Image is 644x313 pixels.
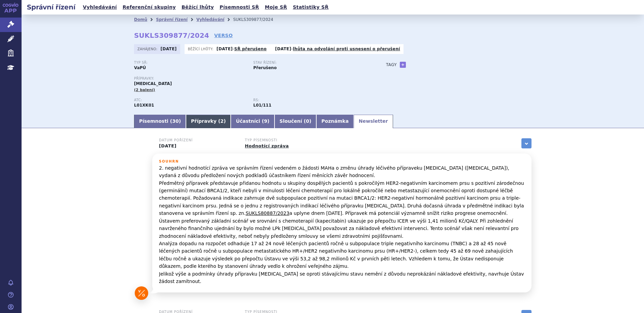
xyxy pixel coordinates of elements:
p: ATC: [134,98,247,102]
a: Newsletter [354,115,393,128]
span: 9 [264,118,267,124]
h3: Typ písemnosti [245,138,322,142]
a: Písemnosti SŘ [218,3,261,12]
p: Typ SŘ: [134,61,247,65]
a: zobrazit vše [521,138,532,148]
a: Účastníci (9) [231,115,274,128]
a: SUKLS80887/2023 [246,210,289,216]
span: [MEDICAL_DATA] [134,81,172,86]
span: (2 balení) [134,88,155,92]
strong: SUKLS309877/2024 [134,31,209,39]
strong: VaPÚ [134,65,146,70]
span: Běžící lhůty: [188,46,215,52]
span: Zahájeno: [137,46,159,52]
a: lhůta na odvolání proti usnesení o přerušení [293,47,400,51]
a: VERSO [214,32,233,39]
a: SŘ přerušeno [234,47,267,51]
strong: [DATE] [161,47,177,51]
a: Běžící lhůty [180,3,216,12]
a: Moje SŘ [263,3,289,12]
a: Vyhledávání [81,3,119,12]
strong: [DATE] [217,47,233,51]
li: SUKLS309877/2024 [233,15,282,25]
a: Statistiky SŘ [291,3,330,12]
strong: OLAPARIB [134,103,154,108]
a: Písemnosti (30) [134,115,186,128]
p: 2. negativní hodnotící zpráva ve správním řízení vedeném o žádosti MAHa o změnu úhrady léčivého p... [159,164,525,285]
strong: Přerušeno [253,65,277,70]
h2: Správní řízení [22,2,81,12]
a: Sloučení (0) [275,115,316,128]
span: 0 [306,118,309,124]
a: Hodnotící zpráva [245,143,289,148]
strong: [DATE] [275,47,291,51]
p: Přípravky: [134,77,373,81]
h3: Tagy [386,61,397,69]
h3: Souhrn [159,160,525,164]
a: + [400,62,406,68]
p: RS: [253,98,366,102]
a: Referenční skupiny [121,3,178,12]
a: Přípravky (2) [186,115,231,128]
a: Vyhledávání [196,17,224,22]
p: Stav řízení: [253,61,366,65]
a: Poznámka [316,115,354,128]
strong: olaparib tbl. [253,103,271,108]
p: - [275,46,400,52]
a: Domů [134,17,147,22]
p: [DATE] [159,143,236,149]
span: 2 [220,118,224,124]
h3: Datum pořízení [159,138,236,142]
p: - [217,46,267,52]
span: 30 [172,118,179,124]
a: Správní řízení [156,17,188,22]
